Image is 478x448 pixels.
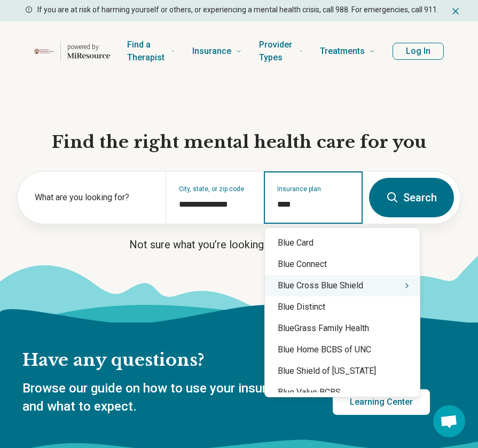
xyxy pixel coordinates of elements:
p: powered by [67,43,110,51]
a: Home page [34,34,110,68]
p: Not sure what you’re looking for? [17,237,461,252]
div: Blue Connect [265,254,420,275]
div: Blue Distinct [265,296,420,318]
div: BlueGrass Family Health [265,318,420,339]
span: Provider Types [259,37,295,65]
div: Blue Home BCBS of UNC [265,339,420,360]
p: If you are at risk of harming yourself or others, or experiencing a mental health crisis, call 98... [37,4,438,15]
span: Treatments [320,44,365,59]
div: Blue Card [265,232,420,254]
span: Find a Therapist [127,37,167,65]
label: What are you looking for? [35,191,153,204]
a: Learning Center [333,389,430,415]
h1: Find the right mental health care for you [17,131,461,154]
div: Blue Value BCBS [265,382,420,403]
button: Log In [393,43,444,60]
h2: Have any questions? [22,349,430,372]
button: Dismiss [450,4,461,17]
div: Suggestions [265,232,420,392]
div: Blue Cross Blue Shield [265,275,420,296]
span: Insurance [192,44,231,59]
div: Open chat [433,405,465,437]
p: Browse our guide on how to use your insurance and what to expect. [22,380,307,415]
button: Search [369,178,454,217]
div: Blue Shield of [US_STATE] [265,360,420,382]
